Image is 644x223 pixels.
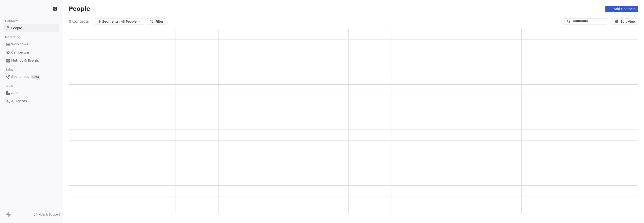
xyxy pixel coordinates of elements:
span: Beta [31,75,40,79]
span: Tools [3,82,15,89]
button: Add Contacts [605,6,638,12]
span: Metrics & Events [11,58,39,63]
button: Filter [147,18,166,25]
span: Sequences [11,74,29,79]
span: All People [121,19,137,24]
a: Metrics & Events [4,57,59,65]
a: Apps [4,89,59,97]
span: Apps [11,90,19,95]
span: Marketing [3,34,22,41]
span: AI Agents [11,99,27,104]
span: Contacts [3,18,21,25]
span: People [69,5,90,12]
span: Help & Support [39,213,60,216]
span: Workflows [11,42,28,47]
span: 0 Contacts [69,19,89,24]
a: People [4,24,59,32]
a: AI Agents [4,97,59,105]
span: People [11,26,22,31]
a: Help & Support [34,213,60,216]
span: Sales [3,66,15,73]
span: Campaigns [11,50,29,55]
span: Segments: [102,19,120,24]
a: Campaigns [4,49,59,56]
a: SequencesBeta [4,73,59,81]
a: Workflows [4,40,59,48]
div: grid [69,40,639,214]
button: Edit View [612,18,638,25]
